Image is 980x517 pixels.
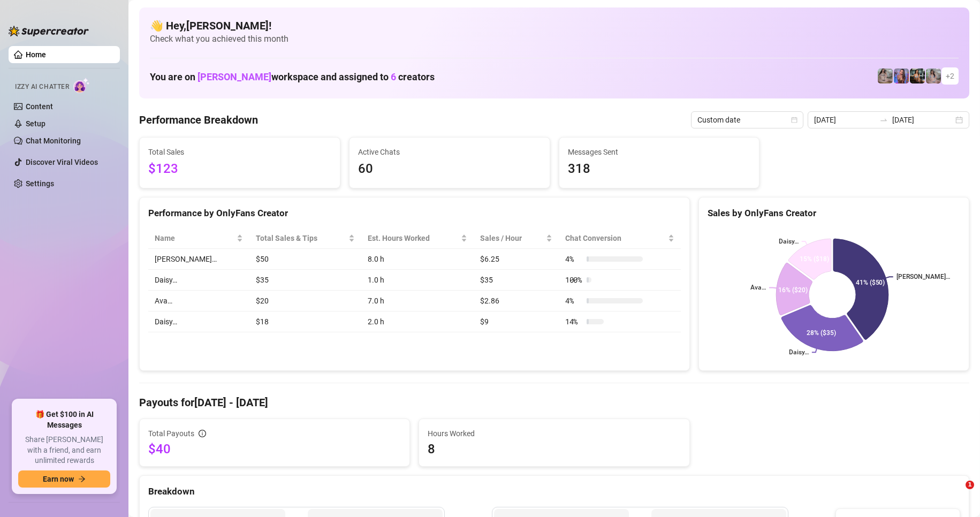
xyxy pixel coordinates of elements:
[148,249,249,270] td: [PERSON_NAME]…
[73,78,90,93] img: AI Chatter
[148,484,960,499] div: Breakdown
[565,274,582,286] span: 100 %
[78,475,86,483] span: arrow-right
[428,440,680,458] span: 8
[26,50,46,59] a: Home
[894,69,909,83] img: Ava
[148,159,331,179] span: $123
[879,116,888,124] span: swap-right
[249,228,361,249] th: Total Sales & Tips
[26,119,45,128] a: Setup
[139,395,969,410] h4: Payouts for [DATE] - [DATE]
[148,228,249,249] th: Name
[565,295,582,307] span: 4 %
[249,311,361,332] td: $18
[391,71,396,82] span: 6
[565,253,582,265] span: 4 %
[148,311,249,332] td: Daisy…
[43,475,74,483] span: Earn now
[946,70,954,82] span: + 2
[910,69,925,83] img: Ava
[879,116,888,124] span: to
[18,409,110,430] span: 🎁 Get $100 in AI Messages
[148,440,401,458] span: $40
[361,291,474,311] td: 7.0 h
[148,428,194,439] span: Total Payouts
[15,82,69,92] span: Izzy AI Chatter
[368,232,459,244] div: Est. Hours Worked
[944,481,969,506] iframe: Intercom live chat
[791,117,797,123] span: calendar
[361,311,474,332] td: 2.0 h
[199,430,206,437] span: info-circle
[878,69,893,83] img: Daisy
[750,284,766,292] text: Ava…
[474,291,559,311] td: $2.86
[565,232,666,244] span: Chat Conversion
[568,146,751,158] span: Messages Sent
[155,232,234,244] span: Name
[197,71,271,82] span: [PERSON_NAME]
[26,102,53,111] a: Content
[814,114,875,126] input: Start date
[148,146,331,158] span: Total Sales
[565,316,582,328] span: 14 %
[148,206,681,221] div: Performance by OnlyFans Creator
[256,232,346,244] span: Total Sales & Tips
[966,481,974,489] span: 1
[779,238,799,245] text: Daisy…
[26,158,98,166] a: Discover Viral Videos
[249,249,361,270] td: $50
[148,270,249,291] td: Daisy…
[559,228,681,249] th: Chat Conversion
[139,112,258,127] h4: Performance Breakdown
[474,311,559,332] td: $9
[249,291,361,311] td: $20
[361,249,474,270] td: 8.0 h
[358,159,541,179] span: 60
[26,179,54,188] a: Settings
[150,33,959,45] span: Check what you achieved this month
[892,114,953,126] input: End date
[474,228,559,249] th: Sales / Hour
[474,249,559,270] td: $6.25
[897,273,950,281] text: [PERSON_NAME]…
[474,270,559,291] td: $35
[148,291,249,311] td: Ava…
[150,18,959,33] h4: 👋 Hey, [PERSON_NAME] !
[18,435,110,466] span: Share [PERSON_NAME] with a friend, and earn unlimited rewards
[26,136,81,145] a: Chat Monitoring
[926,69,941,83] img: Daisy
[568,159,751,179] span: 318
[18,470,110,488] button: Earn nowarrow-right
[150,71,435,83] h1: You are on workspace and assigned to creators
[9,26,89,36] img: logo-BBDzfeDw.svg
[358,146,541,158] span: Active Chats
[361,270,474,291] td: 1.0 h
[789,349,809,356] text: Daisy…
[428,428,680,439] span: Hours Worked
[249,270,361,291] td: $35
[480,232,544,244] span: Sales / Hour
[708,206,960,221] div: Sales by OnlyFans Creator
[697,112,797,128] span: Custom date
